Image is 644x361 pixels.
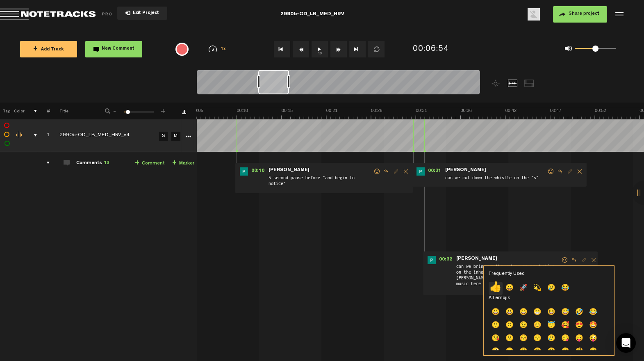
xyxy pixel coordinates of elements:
[26,131,39,139] div: comments, stamps & drawings
[391,169,401,174] span: Edit comment
[293,41,309,57] button: Rewind
[248,167,268,176] span: 00:10
[530,282,544,295] p: 💫
[455,263,561,291] span: can we bring up the volume or production on the inhale so it stands out a littl [PERSON_NAME]; ge...
[544,282,558,295] p: 😢
[586,345,600,359] p: 🤐
[428,256,436,264] img: ACg8ocK2_7AM7z2z6jSroFv8AAIBqvSsYiLxF7dFzk16-E4UVv09gA=s96-c
[572,306,586,319] p: 🤣
[544,332,558,345] p: 🥲
[517,306,530,319] li: 😄
[240,167,248,176] img: ACg8ocK2_7AM7z2z6jSroFv8AAIBqvSsYiLxF7dFzk16-E4UVv09gA=s96-c
[330,41,347,57] button: Fast Forward
[130,11,159,16] span: Exit Project
[517,282,530,295] li: 🚀
[85,41,142,57] button: New Comment
[517,332,530,345] p: 😚
[455,256,498,262] span: [PERSON_NAME]
[489,282,503,295] p: 👍
[368,41,385,57] button: Loop
[558,319,572,332] p: 🥰
[569,11,599,16] span: Share project
[159,132,168,141] a: S
[37,119,50,152] td: Click to change the order number 1
[117,7,167,20] button: Exit Project
[503,345,517,359] p: 😝
[503,319,517,332] p: 🙃
[50,103,94,119] th: Title
[175,43,189,56] div: {{ tooltip_message }}
[182,110,186,114] a: Download comments
[553,6,607,23] button: Share project
[572,345,586,359] p: 🤔
[135,160,139,167] span: +
[184,132,192,139] a: More
[569,257,579,263] span: Reply to comment
[586,306,600,319] p: 😂
[544,345,558,359] p: 🤭
[160,107,166,112] span: +
[517,319,530,332] li: 😉
[544,319,558,332] p: 😇
[558,306,572,319] p: 😅
[555,169,565,174] span: Reply to comment
[589,257,598,263] span: Delete comment
[425,167,444,176] span: 00:31
[413,43,449,55] div: 00:06:54
[489,306,503,319] p: 😀
[503,332,517,345] p: 😗
[489,319,503,332] p: 🙂
[489,295,609,302] div: All emojis
[59,132,166,140] div: Click to edit the title
[444,174,547,183] span: can we cut down the whistle on the "s"
[12,103,25,119] th: Color
[444,167,487,173] span: [PERSON_NAME]
[544,306,558,319] li: 😆
[528,8,540,21] img: ACg8ocLu3IjZ0q4g3Sv-67rBggf13R-7caSq40_txJsJBEcwv2RmFg=s96-c
[586,332,600,345] li: 😜
[20,41,77,57] button: +Add Track
[268,174,373,190] span: 5 second pause before "and begin to notice"
[76,160,109,167] div: Comments
[33,48,64,52] span: Add Track
[530,332,544,345] p: 😙
[572,319,586,332] p: 😍
[274,41,290,57] button: Go to beginning
[135,159,165,168] a: Comment
[112,107,118,112] span: -
[517,345,530,359] p: 🤑
[172,160,177,167] span: +
[575,169,585,174] span: Delete comment
[558,282,572,295] p: 😂
[401,169,411,174] span: Delete comment
[489,345,503,359] p: 🤪
[172,159,194,168] a: Marker
[209,46,217,52] img: speedometer.svg
[616,333,636,353] div: Open Intercom Messenger
[436,256,455,264] span: 00:32
[221,47,226,52] span: 1x
[25,119,37,152] td: comments, stamps & drawings
[349,41,366,57] button: Go to end
[572,332,586,345] li: 😛
[268,167,310,173] span: [PERSON_NAME]
[586,319,600,332] li: 🤩
[381,169,391,174] span: Reply to comment
[530,319,544,332] li: 😊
